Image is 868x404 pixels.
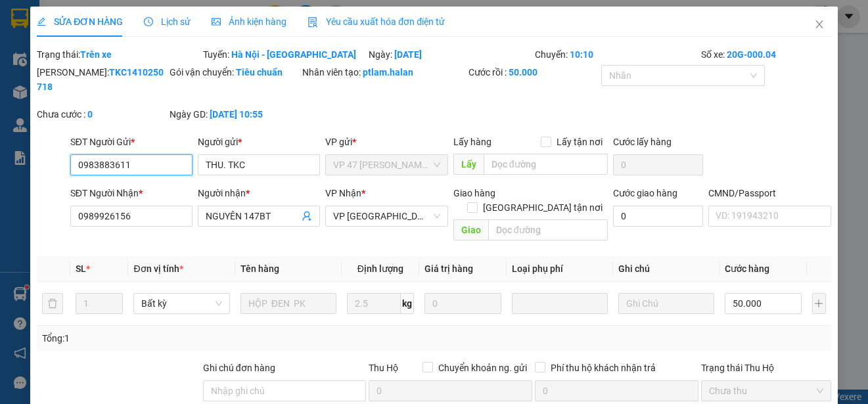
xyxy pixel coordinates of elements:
button: Close [801,7,838,43]
b: ptlam.halan [363,67,413,78]
span: Giao hàng [453,188,495,198]
div: Tổng: 1 [42,331,336,346]
b: [DATE] [394,49,422,60]
span: Phí thu hộ khách nhận trả [545,361,661,375]
div: Số xe: [700,47,833,62]
label: Ghi chú đơn hàng [203,363,275,373]
span: picture [212,17,221,26]
span: Ảnh kiện hàng [212,16,286,27]
span: Tên hàng [240,263,279,274]
span: VP Bình Thuận [333,206,440,226]
span: Chưa thu [709,381,823,401]
span: Giao [453,219,488,240]
span: Bất kỳ [141,294,221,313]
div: Gói vận chuyển: [170,65,300,79]
span: clock-circle [144,17,153,26]
span: Cước hàng [725,263,769,274]
img: icon [308,17,318,28]
span: close [814,19,825,30]
div: CMND/Passport [708,186,831,200]
div: Chưa cước : [37,107,167,122]
button: delete [42,293,63,314]
div: SĐT Người Gửi [70,135,193,149]
input: Ghi chú đơn hàng [203,380,367,401]
div: Người gửi [198,135,320,149]
span: Yêu cầu xuất hóa đơn điện tử [308,16,445,27]
div: SĐT Người Nhận [70,186,193,200]
b: 20G-000.04 [727,49,776,60]
span: Đơn vị tính [133,263,183,274]
span: Định lượng [357,263,403,274]
span: Lấy tận nơi [551,135,608,149]
input: 0 [424,293,501,314]
span: [GEOGRAPHIC_DATA] tận nơi [478,200,608,215]
span: VP 47 Trần Khát Chân [333,155,440,175]
span: Lấy hàng [453,137,491,147]
span: VP Nhận [325,188,361,198]
span: SL [76,263,86,274]
div: Tuyến: [202,47,368,62]
span: Thu Hộ [369,363,398,373]
b: 50.000 [509,67,537,78]
div: [PERSON_NAME]: [37,65,167,94]
label: Cước lấy hàng [613,137,672,147]
input: Cước lấy hàng [613,154,704,175]
input: Ghi Chú [618,293,714,314]
div: Chuyến: [534,47,700,62]
div: Cước rồi : [468,65,599,79]
span: Lịch sử [144,16,191,27]
b: [DATE] 10:55 [210,109,263,120]
b: 10:10 [570,49,593,60]
b: Hà Nội - [GEOGRAPHIC_DATA] [231,49,356,60]
span: Lấy [453,154,484,175]
span: Chuyển khoản ng. gửi [433,361,532,375]
b: Trên xe [80,49,112,60]
button: plus [812,293,826,314]
label: Cước giao hàng [613,188,677,198]
b: 0 [87,109,93,120]
div: Nhân viên tạo: [302,65,466,79]
input: Dọc đường [484,154,608,175]
span: Giá trị hàng [424,263,473,274]
input: VD: Bàn, Ghế [240,293,336,314]
b: Tiêu chuẩn [236,67,283,78]
span: SỬA ĐƠN HÀNG [37,16,123,27]
div: Ngày GD: [170,107,300,122]
span: kg [401,293,414,314]
span: user-add [302,211,312,221]
th: Ghi chú [613,256,720,282]
th: Loại phụ phí [507,256,613,282]
div: Người nhận [198,186,320,200]
div: VP gửi [325,135,447,149]
div: Trạng thái Thu Hộ [701,361,831,375]
span: edit [37,17,46,26]
input: Dọc đường [488,219,608,240]
div: Ngày: [367,47,534,62]
input: Cước giao hàng [613,206,704,227]
div: Trạng thái: [35,47,202,62]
